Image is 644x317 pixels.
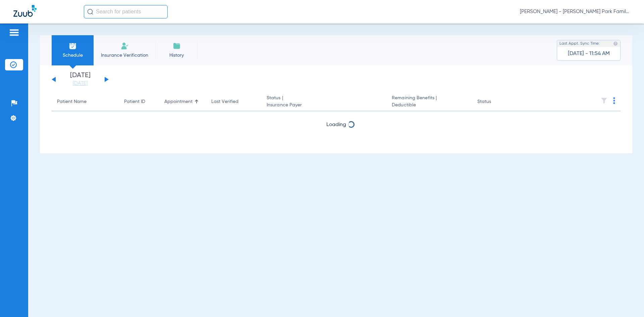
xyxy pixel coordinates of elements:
span: Deductible [392,102,466,109]
div: Patient Name [57,98,87,105]
input: Search for patients [84,5,168,18]
img: History [173,42,181,50]
div: Patient ID [124,98,154,105]
th: Remaining Benefits | [386,93,472,111]
div: Last Verified [211,98,256,105]
a: [DATE] [60,80,100,87]
span: Last Appt. Sync Time: [559,40,600,47]
div: Appointment [164,98,201,105]
div: Patient ID [124,98,145,105]
img: Manual Insurance Verification [121,42,129,50]
span: History [161,52,193,59]
th: Status [472,93,517,111]
div: Patient Name [57,98,113,105]
img: group-dot-blue.svg [613,97,615,104]
img: Zuub Logo [13,5,37,17]
div: Appointment [164,98,193,105]
div: Last Verified [211,98,238,105]
th: Status | [261,93,386,111]
span: [PERSON_NAME] - [PERSON_NAME] Park Family Dentistry [520,8,631,15]
img: last sync help info [613,41,618,46]
img: hamburger-icon [9,29,19,37]
span: Insurance Verification [99,52,151,59]
span: [DATE] - 11:54 AM [568,50,610,57]
span: Insurance Payer [267,102,381,109]
img: Search Icon [87,9,93,15]
img: Schedule [69,42,77,50]
li: [DATE] [60,72,100,87]
span: Loading [326,122,346,127]
img: filter.svg [601,97,607,104]
span: Schedule [57,52,89,59]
